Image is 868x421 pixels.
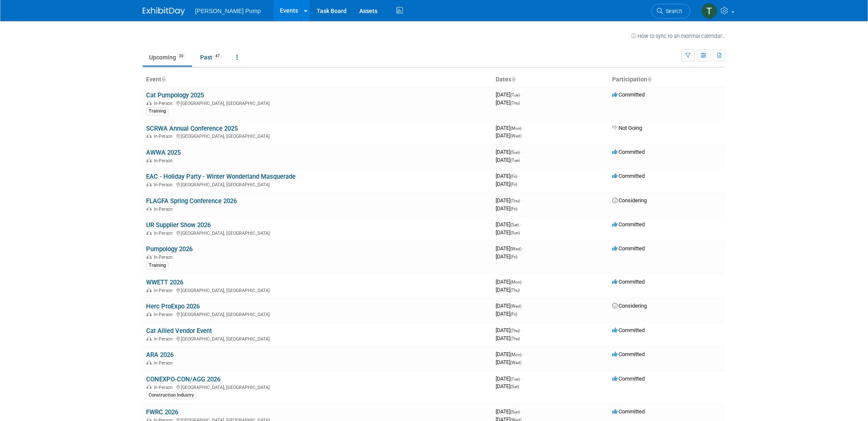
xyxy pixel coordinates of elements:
div: [GEOGRAPHIC_DATA], [GEOGRAPHIC_DATA] [146,383,489,390]
span: (Mon) [510,352,521,357]
span: (Thu) [510,288,520,292]
span: Committed [612,408,645,415]
span: [DATE] [496,229,520,236]
span: - [521,197,522,204]
a: UR Supplier Show 2026 [146,221,211,229]
span: (Fri) [510,255,517,259]
span: (Tue) [510,93,520,97]
a: FWRC 2026 [146,408,178,416]
span: Committed [612,279,645,285]
div: [GEOGRAPHIC_DATA], [GEOGRAPHIC_DATA] [146,132,489,139]
a: Past47 [194,49,228,65]
img: In-Person Event [146,360,152,365]
span: (Sat) [510,384,519,389]
a: SCRWA Annual Conference 2025 [146,125,238,132]
a: WWETT 2026 [146,279,183,286]
span: [DATE] [496,253,517,260]
span: - [521,327,522,333]
span: - [521,91,522,98]
span: - [521,149,522,155]
span: 47 [213,53,222,59]
span: (Fri) [510,206,517,211]
span: - [518,173,520,179]
a: Search [651,4,690,19]
span: (Fri) [510,174,517,179]
img: In-Person Event [146,134,152,138]
span: [DATE] [496,197,522,204]
span: Committed [612,173,645,179]
span: In-Person [154,101,175,106]
span: [DATE] [496,245,524,252]
th: Dates [492,72,609,87]
div: Training [146,262,168,269]
span: [DATE] [496,359,521,365]
a: Herc ProExpo 2026 [146,303,200,310]
span: Committed [612,245,645,252]
span: In-Person [154,255,175,260]
span: - [521,375,522,382]
span: (Mon) [510,280,521,284]
div: Construction Industry [146,392,196,399]
span: Not Going [612,125,642,131]
span: [DATE] [496,173,520,179]
span: [DATE] [496,327,522,333]
span: (Mon) [510,126,521,131]
span: Committed [612,91,645,98]
div: [GEOGRAPHIC_DATA], [GEOGRAPHIC_DATA] [146,229,489,236]
a: Upcoming20 [143,49,192,65]
a: Sort by Participation Type [647,76,651,83]
span: (Sat) [510,223,519,227]
span: (Tue) [510,158,520,163]
img: In-Person Event [146,101,152,105]
span: (Thu) [510,336,520,341]
span: - [520,221,521,228]
span: (Tue) [510,377,520,381]
span: [DATE] [496,181,517,187]
span: In-Person [154,231,175,236]
span: - [523,245,524,252]
img: In-Person Event [146,255,152,259]
a: Cat Allied Vendor Event [146,327,212,335]
span: - [521,408,522,415]
div: [GEOGRAPHIC_DATA], [GEOGRAPHIC_DATA] [146,287,489,293]
span: [DATE] [496,132,521,139]
span: - [523,279,524,285]
img: In-Person Event [146,182,152,186]
span: In-Person [154,206,175,212]
span: In-Person [154,312,175,317]
span: Committed [612,221,645,228]
span: [DATE] [496,287,520,293]
img: In-Person Event [146,336,152,341]
span: - [523,351,524,357]
img: In-Person Event [146,231,152,235]
span: In-Person [154,288,175,293]
span: [DATE] [496,383,519,389]
span: - [523,125,524,131]
div: [GEOGRAPHIC_DATA], [GEOGRAPHIC_DATA] [146,311,489,317]
span: (Wed) [510,360,521,365]
a: How to sync to an external calendar... [631,33,725,39]
span: In-Person [154,182,175,188]
span: (Thu) [510,198,520,203]
a: FLAGFA Spring Conference 2026 [146,197,237,205]
span: In-Person [154,158,175,164]
span: [DATE] [496,408,522,415]
a: CONEXPO-CON/AGG 2026 [146,375,220,383]
span: 20 [176,53,186,59]
img: Tony Lewis [701,3,717,19]
span: (Thu) [510,328,520,333]
span: [DATE] [496,311,517,317]
img: ExhibitDay [143,7,185,16]
a: Pumpology 2026 [146,245,193,253]
a: AWWA 2025 [146,149,181,156]
span: (Sun) [510,410,520,414]
div: Training [146,107,168,115]
span: [DATE] [496,221,521,228]
span: Committed [612,327,645,333]
span: [DATE] [496,205,517,212]
span: [DATE] [496,303,524,309]
img: In-Person Event [146,158,152,162]
span: Considering [612,303,647,309]
div: [GEOGRAPHIC_DATA], [GEOGRAPHIC_DATA] [146,99,489,106]
span: In-Person [154,360,175,366]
